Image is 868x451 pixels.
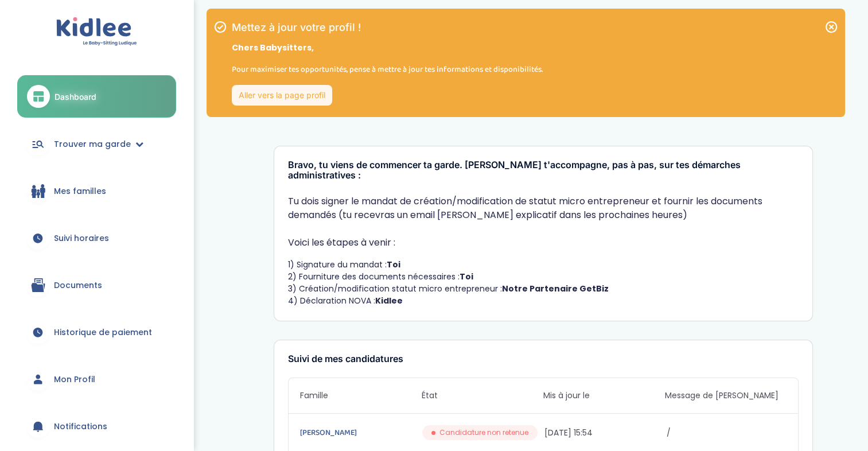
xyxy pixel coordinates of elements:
strong: Kidlee [375,295,403,306]
strong: Notre Partenaire GetBiz [502,283,609,294]
a: Aller vers la page profil [232,85,332,106]
span: Famille [300,390,422,402]
li: 3) Création/modification statut micro entrepreneur : [288,283,799,295]
a: Suivi horaires [17,217,176,259]
a: Documents [17,265,176,306]
span: Message de [PERSON_NAME] [665,390,787,402]
h1: Mettez à jour votre profil ! [232,22,543,33]
a: Dashboard [17,75,176,118]
span: Trouver ma garde [54,138,131,150]
span: État [422,390,543,402]
span: Mis à jour le [543,390,665,402]
h3: Suivi de mes candidatures [288,354,799,364]
span: Mon Profil [54,374,95,386]
a: [PERSON_NAME] [300,426,420,439]
li: 1) Signature du mandat : [288,259,799,271]
a: Mon Profil [17,359,176,400]
span: Mes familles [54,185,106,197]
span: Documents [54,279,102,291]
span: Historique de paiement [54,326,152,339]
p: Pour maximiser tes opportunités, pense à mettre à jour tes informations et disponibilités. [232,63,543,76]
li: 4) Déclaration NOVA : [288,295,799,307]
span: Candidature non retenue [439,427,528,438]
a: Notifications [17,406,176,447]
span: [DATE] 15:54 [544,427,664,439]
a: Historique de paiement [17,312,176,353]
span: Suivi horaires [54,232,109,244]
strong: Toi [460,271,473,282]
a: Mes familles [17,170,176,212]
p: Tu dois signer le mandat de création/modification de statut micro entrepreneur et fournir les doc... [288,195,799,222]
p: Voici les étapes à venir : [288,236,799,250]
strong: Toi [387,259,400,270]
h3: Bravo, tu viens de commencer ta garde. [PERSON_NAME] t'accompagne, pas à pas, sur tes démarches a... [288,160,799,180]
span: Dashboard [55,91,96,103]
a: Trouver ma garde [17,123,176,165]
span: / [667,427,787,439]
img: logo.svg [56,17,137,46]
p: Chers Babysitters, [232,42,543,54]
span: Notifications [54,421,107,433]
li: 2) Fourniture des documents nécessaires : [288,271,799,283]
